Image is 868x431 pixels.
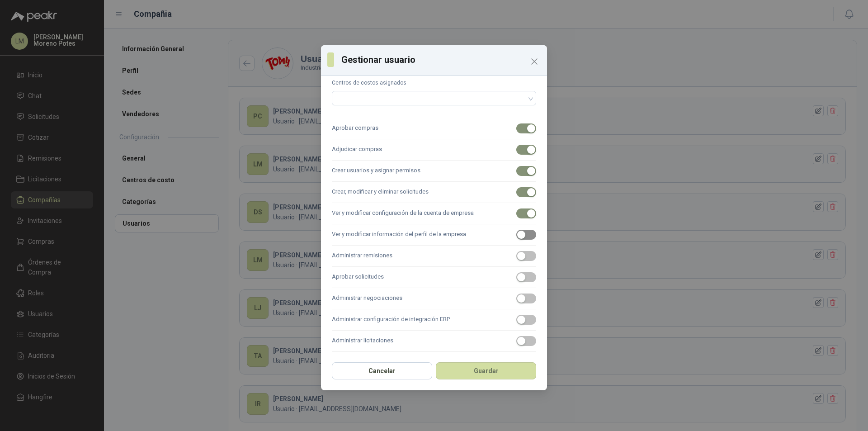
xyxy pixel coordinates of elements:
button: Guardar [436,362,536,379]
label: Administrar licitaciones [332,331,536,352]
label: Aprobar solicitudes [332,267,536,288]
button: Crear, modificar y eliminar solicitudes [516,187,536,197]
label: Ver y modificar configuración de la cuenta de empresa [332,203,536,224]
button: Ver y modificar información del perfil de la empresa [516,230,536,240]
label: Ver y modificar información del perfil de la empresa [332,224,536,246]
label: Centros de costos asignados [332,79,536,87]
label: Administrar remisiones [332,246,536,267]
button: Administrar remisiones [516,251,536,261]
button: Administrar licitaciones [516,336,536,346]
button: Close [527,54,542,69]
button: Aprobar compras [516,123,536,133]
button: Ver y modificar configuración de la cuenta de empresa [516,208,536,218]
label: Crear, modificar y eliminar solicitudes [332,182,536,203]
button: Cancelar [332,362,432,379]
button: Administrar configuración de integración ERP [516,315,536,325]
button: Administrar negociaciones [516,294,536,303]
h3: Gestionar usuario [341,53,541,66]
button: Adjudicar compras [516,145,536,155]
label: Aprobar compras [332,118,536,139]
label: Administrar negociaciones [332,288,536,309]
button: Aprobar solicitudes [516,272,536,282]
label: Adjudicar compras [332,139,536,161]
label: Administrar configuración de integración ERP [332,309,536,331]
button: Crear usuarios y asignar permisos [516,166,536,176]
label: Crear usuarios y asignar permisos [332,161,536,182]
